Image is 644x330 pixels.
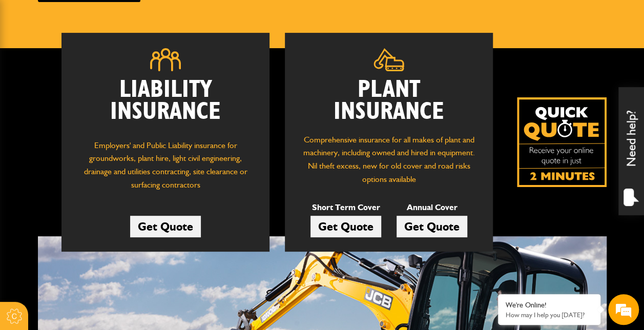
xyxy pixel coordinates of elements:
[397,201,467,214] p: Annual Cover
[77,139,254,197] p: Employers' and Public Liability insurance for groundworks, plant hire, light civil engineering, d...
[310,201,381,214] p: Short Term Cover
[300,133,477,185] p: Comprehensive insurance for all makes of plant and machinery, including owned and hired in equipm...
[300,79,477,123] h2: Plant Insurance
[506,301,593,310] div: We're Online!
[517,97,607,187] img: Quick Quote
[130,216,201,237] a: Get Quote
[310,216,381,237] a: Get Quote
[397,216,467,237] a: Get Quote
[506,311,593,319] p: How may I help you today?
[618,87,644,215] div: Need help?
[517,97,607,187] a: Get your insurance quote isn just 2-minutes
[77,79,254,129] h2: Liability Insurance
